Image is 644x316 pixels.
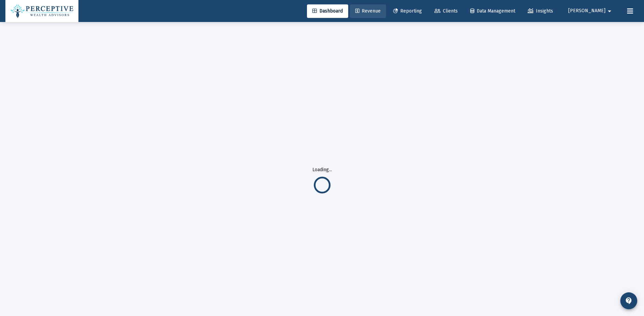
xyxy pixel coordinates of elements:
[434,8,458,14] span: Clients
[522,4,558,18] a: Insights
[429,4,463,18] a: Clients
[528,8,553,14] span: Insights
[560,4,622,18] button: [PERSON_NAME]
[605,4,614,18] mat-icon: arrow_drop_down
[355,8,381,14] span: Revenue
[350,4,386,18] a: Revenue
[388,4,427,18] a: Reporting
[470,8,515,14] span: Data Management
[568,8,605,14] span: [PERSON_NAME]
[307,4,348,18] a: Dashboard
[465,4,521,18] a: Data Management
[625,297,633,305] mat-icon: contact_support
[10,4,73,18] img: Dashboard
[393,8,422,14] span: Reporting
[312,8,343,14] span: Dashboard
